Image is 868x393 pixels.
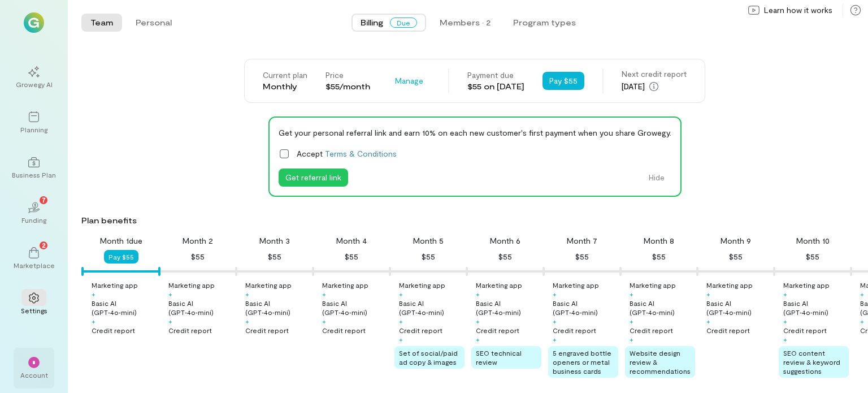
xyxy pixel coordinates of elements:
div: + [706,317,710,326]
button: Program types [504,14,585,32]
div: Month 8 [644,235,674,247]
div: Marketing app [706,280,753,290]
div: Basic AI (GPT‑4o‑mini) [553,299,618,317]
div: Credit report [399,326,442,335]
a: Settings [14,283,54,324]
div: Basic AI (GPT‑4o‑mini) [630,299,695,317]
div: $55 [652,250,666,264]
div: Marketing app [476,280,522,290]
div: + [476,317,480,326]
div: Month 9 [721,235,751,247]
div: Credit report [553,326,596,335]
div: Month 7 [567,235,597,247]
button: Team [81,14,122,32]
div: Account [20,370,48,379]
button: Pay $55 [104,250,138,264]
div: $55 [729,250,743,264]
span: SEO technical review [476,349,522,366]
div: Basic AI (GPT‑4o‑mini) [92,299,157,317]
div: + [860,290,864,299]
div: Basic AI (GPT‑4o‑mini) [399,299,465,317]
div: Payment due [467,70,524,81]
div: + [630,317,633,326]
div: + [553,290,557,299]
div: + [168,317,172,326]
div: Credit report [92,326,135,335]
div: + [783,290,787,299]
button: BillingDue [351,14,426,32]
div: + [168,290,172,299]
a: Marketplace [14,238,54,279]
div: Credit report [630,326,673,335]
div: Marketing app [630,280,676,290]
span: Website design review & recommendations [630,349,691,375]
div: + [860,317,864,326]
span: Due [390,18,417,28]
div: + [553,335,557,344]
div: Credit report [168,326,212,335]
div: Basic AI (GPT‑4o‑mini) [783,299,849,317]
div: + [399,335,403,344]
div: Credit report [476,326,519,335]
div: + [399,317,403,326]
div: [DATE] [622,80,687,93]
div: Credit report [706,326,750,335]
div: + [630,290,633,299]
div: + [783,335,787,344]
div: + [706,290,710,299]
div: $55 [806,250,819,264]
div: $55 [498,250,512,264]
div: Plan benefits [81,215,863,226]
a: Terms & Conditions [325,149,397,158]
div: Credit report [245,326,289,335]
span: SEO content review & keyword suggestions [783,349,840,375]
span: Set of social/paid ad copy & images [399,349,458,366]
div: + [476,335,480,344]
div: $55/month [325,81,370,92]
div: + [553,317,557,326]
span: Accept [297,148,397,159]
div: + [399,290,403,299]
div: + [322,317,326,326]
div: Credit report [783,326,827,335]
div: $55 [268,250,281,264]
div: $55 [345,250,358,264]
div: Basic AI (GPT‑4o‑mini) [706,299,772,317]
div: Month 6 [490,235,520,247]
span: 5 engraved bottle openers or metal business cards [553,349,611,375]
div: + [322,290,326,299]
a: Business Plan [14,148,54,188]
div: $55 on [DATE] [467,81,524,92]
div: Credit report [322,326,366,335]
div: Marketplace [14,261,55,270]
span: 2 [42,240,46,250]
div: Next credit report [622,68,687,80]
div: Members · 2 [440,17,491,28]
div: Basic AI (GPT‑4o‑mini) [168,299,234,317]
div: $55 [575,250,589,264]
span: Learn how it works [764,5,832,16]
button: Get referral link [279,169,348,187]
a: Planning [14,102,54,143]
div: Marketing app [399,280,445,290]
div: Month 10 [796,235,830,247]
span: Billing [361,17,383,28]
div: Funding [21,215,46,224]
div: + [92,290,96,299]
span: 7 [42,195,46,205]
div: Business Plan [12,170,56,179]
div: Marketing app [553,280,599,290]
button: Members · 2 [431,14,500,32]
div: Marketing app [783,280,830,290]
div: + [476,290,480,299]
button: Manage [388,72,430,90]
div: Get your personal referral link and earn 10% on each new customer's first payment when you share ... [279,127,671,139]
a: Growegy AI [14,57,54,98]
div: Month 4 [336,235,367,247]
button: Personal [127,14,181,32]
div: Marketing app [322,280,368,290]
div: Month 1 due [100,235,142,247]
div: Month 3 [259,235,290,247]
div: Planning [20,125,47,134]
